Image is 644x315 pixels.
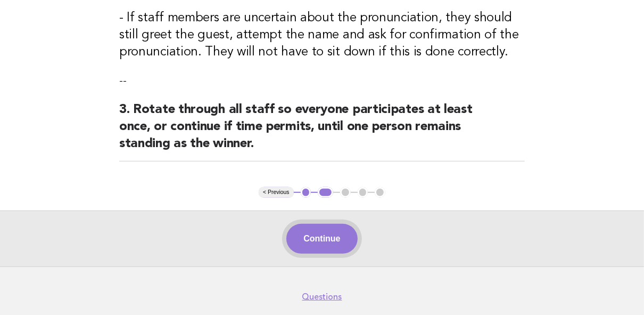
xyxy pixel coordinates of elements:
[259,187,293,198] button: < Previous
[301,187,311,198] button: 1
[119,74,525,88] p: --
[119,10,525,61] h3: - If staff members are uncertain about the pronunciation, they should still greet the guest, atte...
[302,292,342,302] a: Questions
[286,224,357,254] button: Continue
[119,101,525,161] h2: 3. Rotate through all staff so everyone participates at least once, or continue if time permits, ...
[318,187,333,198] button: 2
